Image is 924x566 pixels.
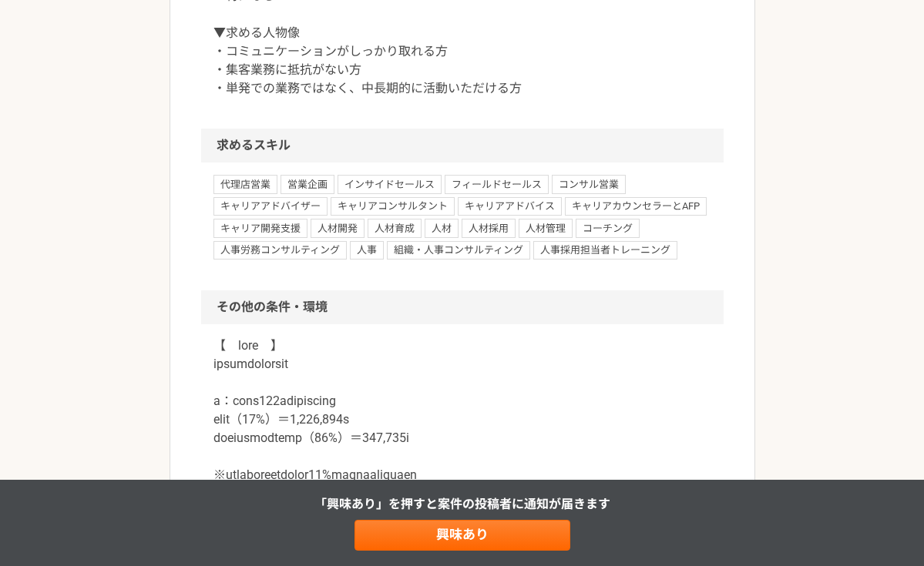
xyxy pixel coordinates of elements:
[445,175,549,193] span: フィールドセールス
[425,219,459,237] span: 人材
[552,175,626,193] span: コンサル営業
[314,495,610,514] p: 「興味あり」を押すと 案件の投稿者に通知が届きます
[368,219,422,237] span: 人材育成
[311,219,365,237] span: 人材開発
[533,241,677,260] span: 人事採用担当者トレーニング
[281,175,334,193] span: 営業企画
[213,175,277,193] span: 代理店営業
[350,241,384,260] span: 人事
[565,197,707,216] span: キャリアカウンセラーとAFP
[458,197,562,216] span: キャリアアドバイス
[331,197,455,216] span: キャリアコンサルタント
[213,197,328,216] span: キャリアアドバイザー
[201,129,724,162] h2: 求めるスキル
[387,241,530,260] span: 組織・人事コンサルティング
[576,219,640,237] span: コーチング
[201,290,724,324] h2: その他の条件・環境
[462,219,516,237] span: 人材採用
[213,219,307,237] span: キャリア開発支援
[354,520,570,551] a: 興味あり
[519,219,573,237] span: 人材管理
[338,175,442,193] span: インサイドセールス
[213,241,347,260] span: 人事労務コンサルティング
